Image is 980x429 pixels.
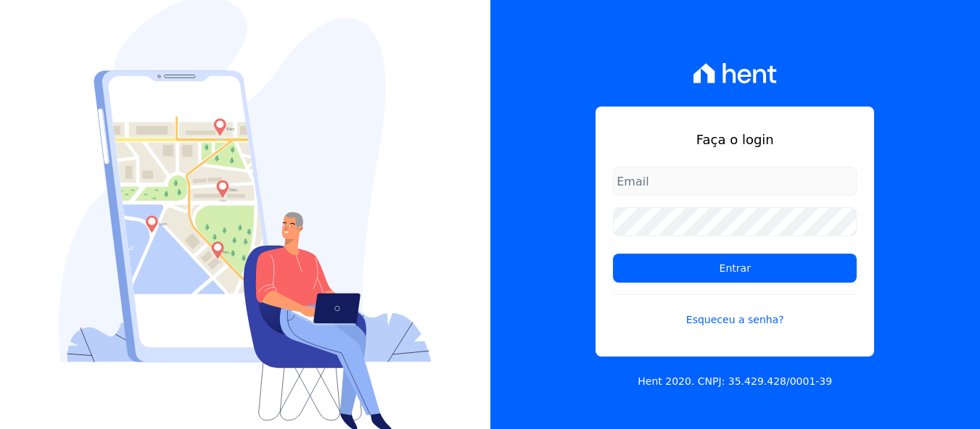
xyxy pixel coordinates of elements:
input: Email [613,167,857,196]
input: Entrar [613,254,857,283]
p: Hent 2020. CNPJ: 35.429.428/0001-39 [638,374,832,389]
a: Esqueceu a senha? [613,294,857,328]
h1: Faça o login [613,130,857,149]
